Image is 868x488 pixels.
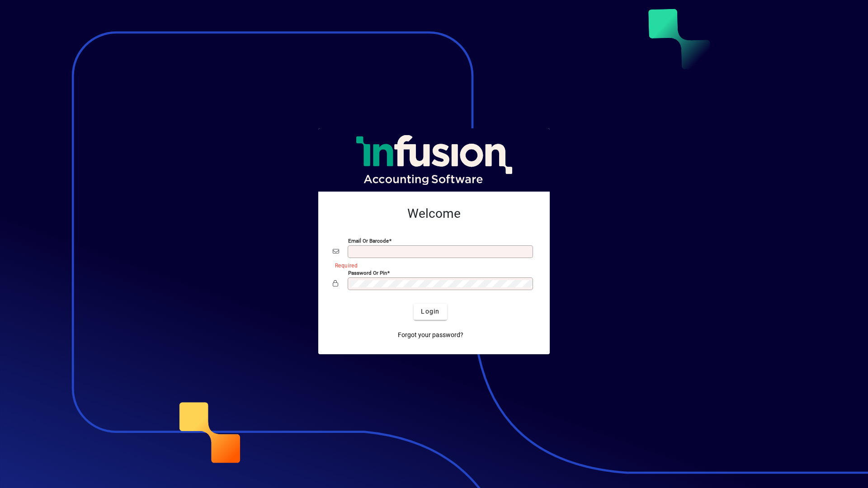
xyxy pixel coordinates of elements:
[421,307,439,316] span: Login
[335,260,528,270] mat-error: Required
[394,327,467,343] a: Forgot your password?
[398,330,463,340] span: Forgot your password?
[348,269,387,276] mat-label: Password or Pin
[414,304,447,320] button: Login
[333,206,535,221] h2: Welcome
[348,237,389,244] mat-label: Email or Barcode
